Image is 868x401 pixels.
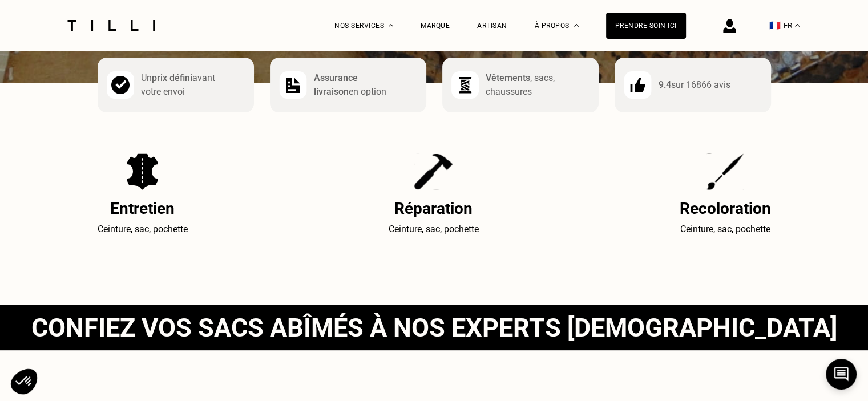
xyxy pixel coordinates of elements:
[477,22,507,30] a: Artisan
[606,13,686,39] a: Prendre soin ici
[349,86,386,97] span: en option
[414,153,453,190] img: Réparation
[389,199,479,218] h2: Réparation
[769,20,781,31] span: 🇫🇷
[127,153,158,190] img: Entretien
[63,20,159,31] img: Logo du service de couturière Tilli
[680,222,771,236] p: Ceinture, sac, pochette
[141,72,152,83] span: Un
[107,71,134,99] img: check
[486,72,530,83] span: Vêtements
[795,24,800,27] img: menu déroulant
[574,24,579,27] img: Menu déroulant à propos
[723,19,736,33] img: icône connexion
[389,222,479,236] p: Ceinture, sac, pochette
[451,71,479,99] img: check
[706,153,744,190] img: Recoloration
[659,79,671,90] span: 9.4
[680,199,771,218] h2: Recoloration
[31,313,837,343] h3: Confiez vos sacs abîmés à nos experts [DEMOGRAPHIC_DATA]
[671,79,730,90] span: sur 16866 avis
[389,24,393,27] img: Menu déroulant
[314,72,358,97] span: Assurance livraison
[279,71,307,99] img: check
[98,222,188,236] p: Ceinture, sac, pochette
[624,71,652,99] img: check
[98,199,188,218] h2: Entretien
[421,22,450,30] a: Marque
[152,72,192,83] span: prix défini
